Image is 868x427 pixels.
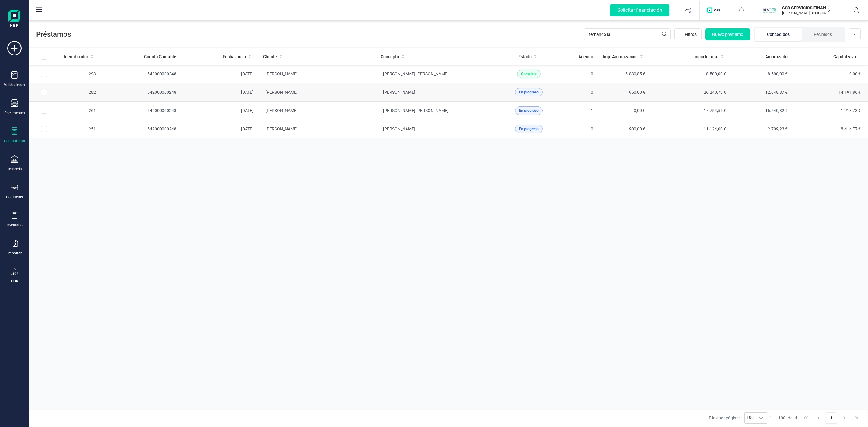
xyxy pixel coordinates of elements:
div: Row Selected 51931474-5fae-4159-b0dd-69b2bde8c318 [41,126,47,132]
img: Logo Finanedi [8,10,20,29]
td: 0,00 € [792,65,868,83]
td: 261 [59,102,101,120]
span: [PERSON_NAME] [PERSON_NAME] [383,108,448,113]
span: [PERSON_NAME] [266,71,298,76]
td: 0,00 € [598,102,650,120]
span: [PERSON_NAME] [383,127,415,131]
td: 251 [59,120,101,138]
td: 26.240,73 € [650,83,731,102]
div: Row Selected e22bf167-6226-49e0-9ed6-699357b067f7 [41,108,47,114]
td: [DATE] [181,65,259,83]
span: Cuenta Contable [144,54,176,60]
td: 2.709,23 € [731,120,792,138]
span: Filtros [685,31,697,37]
td: 11.124,00 € [650,120,731,138]
span: Capital vivo [833,54,856,60]
td: 282 [59,83,101,102]
td: [DATE] [181,83,259,102]
div: Row Selected 9be54335-625b-47a3-9242-0ea898b77f8c [41,89,47,95]
td: 17.754,55 € [650,102,731,120]
td: 16.540,82 € [731,102,792,120]
span: 100 [745,413,756,423]
td: 542000000248 [101,83,181,102]
button: Page 1 [826,412,837,424]
button: SCSCD SERVICIOS FINANCIEROS SL[PERSON_NAME][DEMOGRAPHIC_DATA][DEMOGRAPHIC_DATA] [760,1,838,20]
td: 8.500,00 € [650,65,731,83]
div: Row Selected 6f4afa20-9fff-43cd-bc8a-af4e50df2968 [41,71,47,77]
div: OCR [11,279,18,284]
div: Contabilidad [4,139,25,143]
td: 1 [565,102,598,120]
span: Estado [518,54,532,60]
span: de [788,415,792,421]
td: [DATE] [181,102,259,120]
td: 0 [565,65,598,83]
div: Contactos [6,195,23,199]
span: En progreso [519,108,539,113]
button: Logo de OPS [703,1,726,20]
td: 5.830,85 € [598,65,650,83]
span: Amortizado [765,54,788,60]
input: Buscar... [584,28,671,40]
span: Completo [521,71,537,77]
span: [PERSON_NAME] [266,127,298,131]
span: Nuevo préstamo [712,31,743,37]
span: Fecha inicio [223,54,246,60]
span: 100 [778,415,785,421]
div: All items unselected [41,54,47,60]
td: 950,00 € [598,83,650,102]
button: Filtros [674,28,702,40]
div: Tesorería [7,167,22,171]
span: Imp. Amortización [603,54,638,60]
li: Concedidos [755,28,802,41]
span: [PERSON_NAME] [266,108,298,113]
td: 542000000248 [101,102,181,120]
span: 4 [795,415,797,421]
span: Importe total [693,54,719,60]
td: 8.500,00 € [731,65,792,83]
td: [DATE] [181,120,259,138]
li: Recibidos [802,28,844,41]
td: 0 [565,83,598,102]
button: Nuevo préstamo [705,28,750,40]
td: 542000000248 [101,65,181,83]
td: 542000000248 [101,120,181,138]
span: Identificador [64,54,88,60]
td: 12.048,87 € [731,83,792,102]
div: Documentos [4,111,25,115]
span: Cliente [263,54,277,60]
span: [PERSON_NAME] [383,90,415,95]
span: Concepto [381,54,399,60]
td: 1.213,73 € [792,102,868,120]
td: 0 [565,120,598,138]
button: Solicitar financiación [603,1,677,20]
span: [PERSON_NAME] [266,90,298,95]
img: Logo de OPS [707,7,723,13]
span: En progreso [519,126,539,132]
td: 293 [59,65,101,83]
td: 8.414,77 € [792,120,868,138]
span: [PERSON_NAME] [PERSON_NAME] [383,71,448,76]
img: SC [763,4,776,17]
button: Previous Page [813,412,824,424]
div: Solicitar financiación [610,4,669,16]
div: Importar [8,251,22,256]
div: Inventario [6,223,23,228]
span: 1 [770,415,772,421]
td: 900,00 € [598,120,650,138]
p: SCD SERVICIOS FINANCIEROS SL [782,5,830,11]
div: - [770,415,797,421]
span: En progreso [519,89,539,95]
td: 14.191,86 € [792,83,868,102]
div: Validaciones [4,83,25,87]
button: Last Page [851,412,863,424]
button: Next Page [838,412,850,424]
div: Filas por página: [709,412,767,424]
span: Adeudo [578,54,593,60]
span: Préstamos [36,30,584,39]
button: First Page [800,412,812,424]
p: [PERSON_NAME][DEMOGRAPHIC_DATA][DEMOGRAPHIC_DATA] [782,11,830,16]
